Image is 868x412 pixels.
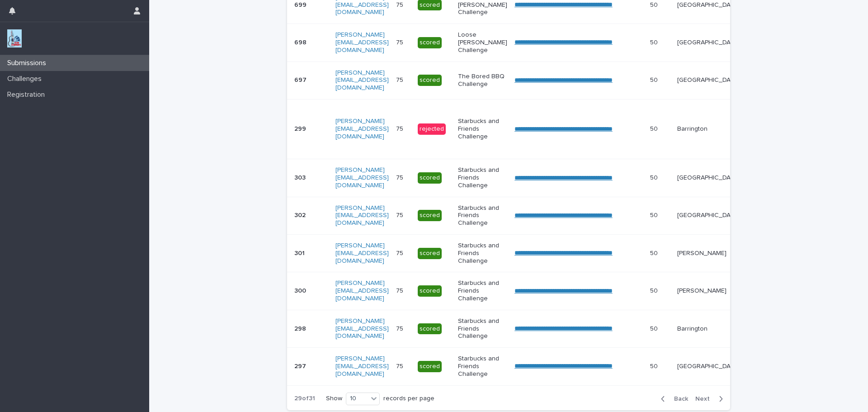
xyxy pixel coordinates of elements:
[418,123,446,135] div: rejected
[458,204,507,227] p: Starbucks and Friends Challenge
[396,361,405,370] p: 75
[677,325,740,333] p: Barrington
[294,172,307,182] p: 303
[418,248,442,259] div: scored
[396,172,405,182] p: 75
[458,166,507,189] p: Starbucks and Friends Challenge
[396,248,405,257] p: 75
[396,37,405,47] p: 75
[396,323,405,333] p: 75
[4,75,49,83] p: Challenges
[677,363,740,370] p: [GEOGRAPHIC_DATA]
[335,70,389,91] a: [PERSON_NAME][EMAIL_ADDRESS][DOMAIN_NAME]
[692,395,730,403] button: Next
[458,31,507,54] p: Loose [PERSON_NAME] Challenge
[294,123,308,133] p: 299
[458,317,507,340] p: Starbucks and Friends Challenge
[294,285,308,295] p: 300
[294,75,308,84] p: 697
[335,242,389,264] a: [PERSON_NAME][EMAIL_ADDRESS][DOMAIN_NAME]
[4,90,52,99] p: Registration
[650,37,660,47] p: 50
[418,323,442,335] div: scored
[418,37,442,48] div: scored
[418,361,442,372] div: scored
[650,123,660,133] p: 50
[7,29,22,47] img: jxsLJbdS1eYBI7rVAS4p
[650,285,660,295] p: 50
[669,396,688,402] span: Back
[677,1,740,9] p: [GEOGRAPHIC_DATA]
[654,395,692,403] button: Back
[677,174,740,182] p: [GEOGRAPHIC_DATA]
[418,75,442,86] div: scored
[396,123,405,133] p: 75
[396,210,405,219] p: 75
[650,210,660,219] p: 50
[650,75,660,84] p: 50
[650,248,660,257] p: 50
[396,75,405,84] p: 75
[326,395,342,403] p: Show
[677,212,740,219] p: [GEOGRAPHIC_DATA]
[294,37,308,47] p: 698
[458,242,507,265] p: Starbucks and Friends Challenge
[346,394,368,403] div: 10
[335,118,389,140] a: [PERSON_NAME][EMAIL_ADDRESS][DOMAIN_NAME]
[396,285,405,295] p: 75
[677,39,740,47] p: [GEOGRAPHIC_DATA]
[650,361,660,370] p: 50
[677,287,740,295] p: [PERSON_NAME]
[335,167,389,189] a: [PERSON_NAME][EMAIL_ADDRESS][DOMAIN_NAME]
[335,32,389,53] a: [PERSON_NAME][EMAIL_ADDRESS][DOMAIN_NAME]
[418,285,442,297] div: scored
[677,250,740,257] p: [PERSON_NAME]
[383,395,434,403] p: records per page
[458,73,507,88] p: The Bored BBQ Challenge
[650,172,660,182] p: 50
[677,76,740,84] p: [GEOGRAPHIC_DATA]
[335,205,389,227] a: [PERSON_NAME][EMAIL_ADDRESS][DOMAIN_NAME]
[294,323,308,333] p: 298
[294,210,307,219] p: 302
[677,125,740,133] p: Barrington
[695,396,715,402] span: Next
[287,388,322,410] p: 29 of 31
[335,280,389,302] a: [PERSON_NAME][EMAIL_ADDRESS][DOMAIN_NAME]
[418,172,442,184] div: scored
[4,59,53,67] p: Submissions
[294,361,308,370] p: 297
[458,118,507,140] p: Starbucks and Friends Challenge
[418,210,442,221] div: scored
[458,355,507,378] p: Starbucks and Friends Challenge
[335,355,389,377] a: [PERSON_NAME][EMAIL_ADDRESS][DOMAIN_NAME]
[650,323,660,333] p: 50
[458,279,507,302] p: Starbucks and Friends Challenge
[294,248,307,257] p: 301
[335,318,389,340] a: [PERSON_NAME][EMAIL_ADDRESS][DOMAIN_NAME]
